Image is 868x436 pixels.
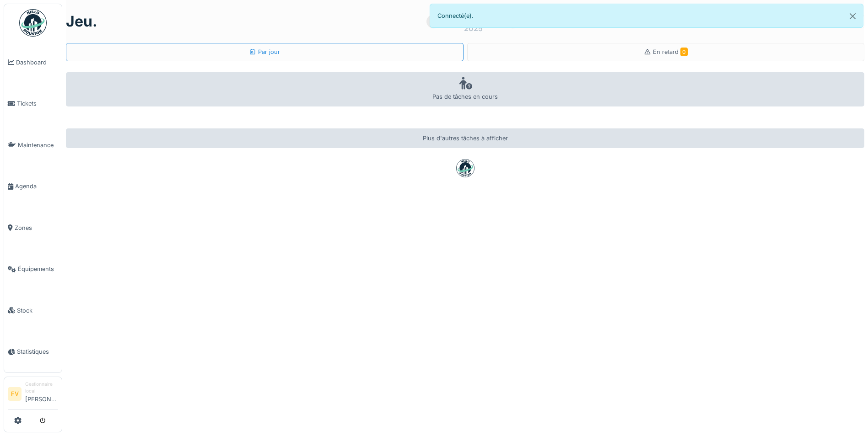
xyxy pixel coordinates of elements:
span: Zones [15,223,58,232]
div: Pas de tâches en cours [66,72,864,106]
span: Statistiques [17,347,58,356]
div: Connecté(e). [430,4,864,28]
span: Dashboard [16,58,58,67]
a: Zones [4,207,62,249]
div: Par jour [249,48,280,56]
a: Dashboard [4,42,62,83]
a: Stock [4,290,62,331]
li: FV [8,387,22,401]
li: [PERSON_NAME] [25,381,58,407]
span: Maintenance [18,141,58,149]
a: Équipements [4,249,62,290]
a: Agenda [4,166,62,207]
span: Tickets [17,99,58,108]
a: Statistiques [4,331,62,373]
a: FV Gestionnaire local[PERSON_NAME] [8,381,58,409]
span: Agenda [15,182,58,191]
span: Équipements [18,265,58,273]
div: 2025 [464,23,483,34]
a: Maintenance [4,124,62,166]
button: Close [842,4,863,28]
div: Gestionnaire local [25,381,58,395]
span: Stock [17,306,58,315]
div: Plus d'autres tâches à afficher [66,128,864,148]
span: 0 [680,48,688,56]
img: badge-BVDL4wpA.svg [456,159,474,177]
span: En retard [653,48,688,55]
img: Badge_color-CXgf-gQk.svg [19,9,47,37]
h1: jeu. [66,13,97,30]
a: Tickets [4,83,62,125]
